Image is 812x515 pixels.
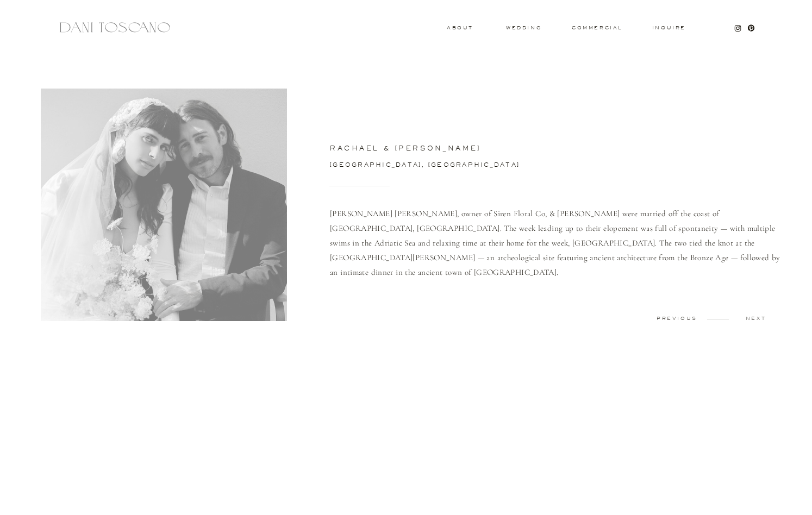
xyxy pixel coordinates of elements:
[447,26,471,29] a: About
[729,316,783,321] a: next
[650,316,704,321] a: previous
[330,162,546,171] a: [GEOGRAPHIC_DATA], [GEOGRAPHIC_DATA]
[330,206,783,291] p: [PERSON_NAME] [PERSON_NAME], owner of Siren Floral Co, & [PERSON_NAME] were married off the coast...
[572,26,622,30] a: commercial
[506,26,541,29] a: wedding
[652,26,686,31] a: Inquire
[330,145,667,155] h3: rachael & [PERSON_NAME]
